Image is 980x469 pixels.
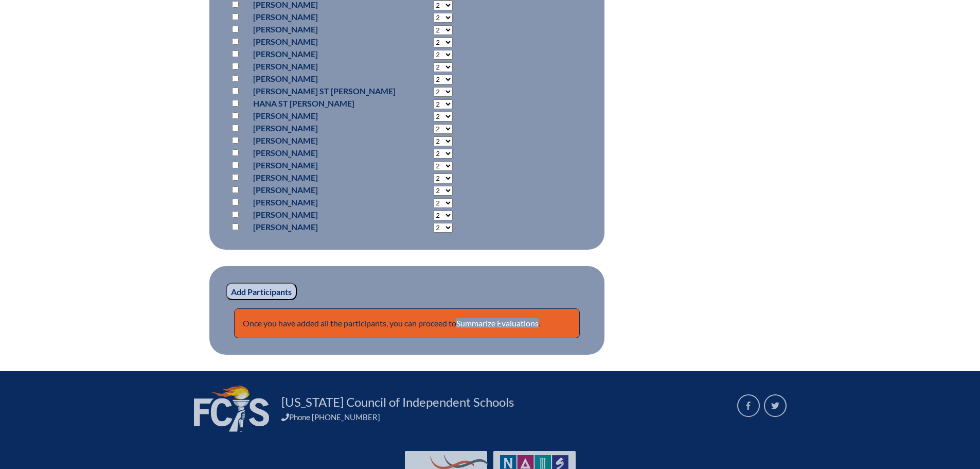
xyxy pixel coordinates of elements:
p: [PERSON_NAME] St [PERSON_NAME] [253,85,396,97]
img: FCIS_logo_white [194,386,269,432]
p: [PERSON_NAME] [253,73,396,85]
p: [PERSON_NAME] [253,23,396,36]
p: [PERSON_NAME] [253,122,396,134]
p: [PERSON_NAME] [253,134,396,147]
p: [PERSON_NAME] [253,60,396,73]
p: [PERSON_NAME] [253,48,396,60]
p: [PERSON_NAME] [253,184,396,196]
p: [PERSON_NAME] [253,196,396,209]
p: [PERSON_NAME] [253,209,396,221]
a: [US_STATE] Council of Independent Schools [277,394,518,410]
input: Add Participants [226,283,297,300]
p: [PERSON_NAME] [253,11,396,23]
p: [PERSON_NAME] [253,110,396,122]
p: [PERSON_NAME] [253,171,396,184]
p: Once you have added all the participants, you can proceed to . [234,308,580,338]
div: Phone [PHONE_NUMBER] [281,412,725,422]
p: [PERSON_NAME] [253,147,396,159]
p: [PERSON_NAME] [253,159,396,171]
p: [PERSON_NAME] [253,36,396,48]
p: Hana St [PERSON_NAME] [253,97,396,110]
a: Summarize Evaluations [456,318,539,328]
p: [PERSON_NAME] [253,221,396,233]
